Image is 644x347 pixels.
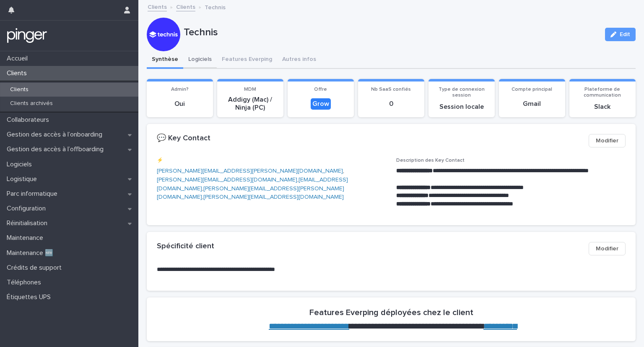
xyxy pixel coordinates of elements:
p: Technis [205,2,226,11]
button: Modifier [589,242,626,255]
p: Configuration [3,205,52,213]
p: Parc informatique [3,190,64,198]
span: Admin? [171,87,189,92]
a: Clients [148,2,167,11]
p: Réinitialisation [3,219,54,227]
p: Clients [3,69,34,77]
p: Étiquettes UPS [3,293,57,301]
div: Grow [311,98,331,110]
p: Accueil [3,55,34,63]
span: Modifier [596,137,618,145]
p: Clients [3,86,35,93]
p: Technis [184,26,598,39]
p: Gestion des accès à l’offboarding [3,145,110,153]
img: mTgBEunGTSyRkCgitkcU [7,27,47,44]
p: , , , , [157,167,386,202]
p: Gestion des accès à l’onboarding [3,131,109,139]
button: Edit [605,28,636,41]
span: MDM [244,87,256,92]
button: Synthèse [147,51,183,69]
span: Modifier [596,244,618,253]
span: Plateforme de communication [584,87,621,98]
span: Type de connexion session [439,87,485,98]
a: [PERSON_NAME][EMAIL_ADDRESS][PERSON_NAME][DOMAIN_NAME] [157,168,343,174]
p: Slack [574,103,631,111]
button: Modifier [589,134,626,147]
button: Features Everping [217,51,277,69]
p: Gmail [504,100,560,108]
p: 0 [363,100,419,108]
a: Clients [176,2,195,11]
p: Téléphones [3,279,48,287]
button: Logiciels [183,51,217,69]
h2: 💬 Key Contact [157,134,210,143]
p: Addigy (Mac) / Ninja (PC) [222,96,278,112]
p: Maintenance [3,234,50,242]
p: Maintenance 🆕 [3,249,60,257]
p: Logiciels [3,160,39,168]
h2: Spécificité client [157,242,214,251]
h2: Features Everping déployées chez le client [309,308,473,318]
span: ⚡️ [157,158,163,163]
p: Oui [152,100,208,108]
span: Edit [620,32,630,37]
button: Autres infos [277,51,321,69]
p: Logistique [3,175,44,183]
p: Collaborateurs [3,116,56,124]
span: Description des Key Contact [396,158,465,163]
a: [PERSON_NAME][EMAIL_ADDRESS][DOMAIN_NAME] [157,177,297,183]
span: Offre [314,87,327,92]
a: [PERSON_NAME][EMAIL_ADDRESS][PERSON_NAME][DOMAIN_NAME] [157,186,344,200]
a: [PERSON_NAME][EMAIL_ADDRESS][DOMAIN_NAME] [203,194,344,200]
p: Clients archivés [3,100,60,107]
span: Nb SaaS confiés [371,87,411,92]
span: Compte principal [512,87,552,92]
p: Crédits de support [3,264,68,272]
p: Session locale [434,103,490,111]
a: [EMAIL_ADDRESS][DOMAIN_NAME] [157,177,348,192]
